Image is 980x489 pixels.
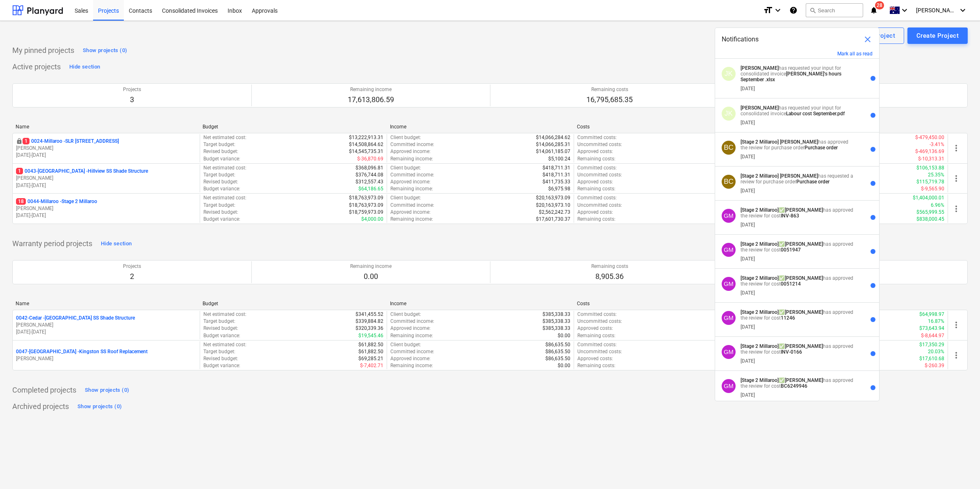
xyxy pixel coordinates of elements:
p: [DATE] - [DATE] [16,152,196,159]
p: has requested your input for consolidated invoice [741,65,855,82]
p: Approved costs : [577,148,613,155]
div: Geoff Morley [722,345,736,359]
strong: INV-863 [781,213,799,219]
strong: [PERSON_NAME] [785,207,823,213]
p: [PERSON_NAME] [16,355,196,362]
p: $418,711.31 [542,165,570,171]
p: $14,061,185.07 [536,148,570,155]
p: $-9,565.90 [921,185,944,192]
strong: [Stage 2 Millaroo] [741,377,779,383]
p: Approved costs : [577,178,613,185]
p: Net estimated cost : [203,134,246,141]
p: Archived projects [12,402,69,411]
div: Income [390,301,570,306]
p: Budget variance : [203,185,240,192]
p: has requested a review for purchase order [741,173,855,185]
p: Net estimated cost : [203,311,246,318]
p: 0044-Millaroo - Stage 2 Millaroo [16,198,97,205]
div: [DATE] [741,86,755,91]
span: 1 [23,138,30,144]
div: 10024-Millaroo -SLR [STREET_ADDRESS][PERSON_NAME][DATE]-[DATE] [16,138,196,159]
p: $17,350.29 [919,341,944,348]
p: Committed income : [390,202,434,209]
span: Notifications [722,34,759,44]
strong: [Stage 2 Millaroo] [741,139,779,145]
strong: [Stage 2 Millaroo] [741,343,779,349]
p: Uncommitted costs : [577,202,622,209]
div: Hide section [101,239,132,249]
p: Completed projects [12,385,76,395]
span: GM [724,315,734,321]
p: Uncommitted costs : [577,348,622,355]
p: 0047-[GEOGRAPHIC_DATA] - Kingston SS Roof Replacement [16,348,148,355]
span: more_vert [951,350,961,360]
p: $14,545,735.31 [349,148,383,155]
p: Committed costs : [577,311,617,318]
div: 10043-[GEOGRAPHIC_DATA] -Hillview SS Shade Structure[PERSON_NAME][DATE]-[DATE] [16,168,196,189]
p: Remaining costs [591,263,628,270]
p: Remaining income : [390,216,433,223]
p: $20,163,973.09 [536,194,570,201]
p: Active projects [12,62,61,72]
button: Show projects (0) [81,44,129,57]
p: Remaining costs : [577,216,615,223]
p: 6.96% [931,202,944,209]
p: $64,186.65 [358,185,383,192]
p: 20.03% [928,348,944,355]
div: Show projects (0) [83,46,127,55]
span: GM [724,383,734,389]
strong: [Stage 2 Millaroo] [741,241,779,247]
p: Committed costs : [577,194,617,201]
p: Remaining costs : [577,185,615,192]
div: Geoff Morley [722,277,736,291]
div: [DATE] [741,188,755,194]
p: Client budget : [390,134,421,141]
span: more_vert [951,143,961,153]
span: GM [724,247,734,253]
strong: 11246 [781,315,795,321]
span: more_vert [951,174,961,183]
p: $14,066,284.62 [536,134,570,141]
span: more_vert [951,204,961,214]
p: -3.41% [930,141,944,148]
p: Approved costs : [577,209,613,216]
p: has requested your input for consolidated invoice [741,105,855,117]
p: ✅ has approved the review for cost [741,343,855,355]
p: Uncommitted costs : [577,171,622,178]
p: $418,711.31 [542,171,570,178]
p: $385,338.33 [542,311,570,318]
p: $86,635.50 [545,341,570,348]
span: 18 [16,198,26,205]
p: $339,884.82 [356,318,383,325]
p: Committed costs : [577,134,617,141]
p: Target budget : [203,141,235,148]
p: 3 [123,95,141,105]
p: Projects [123,86,141,93]
p: ✅ has approved the review for cost [741,309,855,321]
p: 0024-Millaroo - SLR [STREET_ADDRESS] [23,138,119,145]
span: JK [725,70,733,78]
div: John Keane [722,67,736,81]
p: $18,763,973.09 [349,194,383,201]
div: Hide section [69,62,100,72]
p: Revised budget : [203,355,238,362]
button: Create Project [907,27,968,44]
p: Revised budget : [203,325,238,332]
div: Create Project [916,30,959,41]
div: [DATE] [741,324,755,330]
div: 0047-[GEOGRAPHIC_DATA] -Kingston SS Roof Replacement[PERSON_NAME] [16,348,196,362]
p: $106,153.88 [916,165,944,171]
p: $19,545.46 [358,332,383,339]
p: Remaining income [348,86,394,93]
strong: Labour cost September.pdf [786,111,845,117]
span: BC [724,144,734,151]
p: $565,999.55 [916,209,944,216]
p: Committed income : [390,318,434,325]
p: Client budget : [390,311,421,318]
p: Net estimated cost : [203,165,246,171]
p: Warranty period projects [12,239,92,249]
p: Approved income : [390,325,431,332]
p: Committed costs : [577,341,617,348]
p: $17,610.68 [919,355,944,362]
p: Client budget : [390,341,421,348]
